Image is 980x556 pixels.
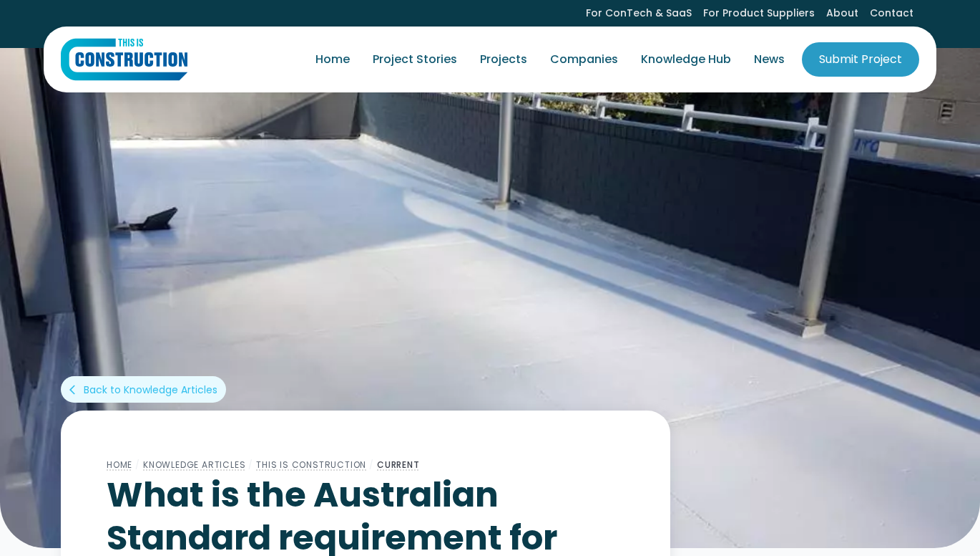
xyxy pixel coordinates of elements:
div: / [245,456,256,474]
a: Project Stories [361,39,469,80]
a: Companies [539,39,629,80]
div: / [132,456,143,474]
a: Submit Project [802,42,919,77]
a: Knowledge Articles [143,459,245,471]
div: Submit Project [819,51,902,68]
a: This Is Construction [256,459,366,471]
a: arrow_back_iosBack to Knowledge Articles [61,376,226,403]
img: This Is Construction Logo [61,38,187,81]
div: / [366,456,377,474]
a: home [61,38,187,81]
div: Back to Knowledge Articles [84,383,217,397]
a: Projects [469,39,539,80]
div: arrow_back_ios [69,383,81,397]
a: Current [377,459,420,471]
a: Knowledge Hub [629,39,743,80]
a: Home [107,459,132,471]
a: News [743,39,796,80]
a: Home [304,39,361,80]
